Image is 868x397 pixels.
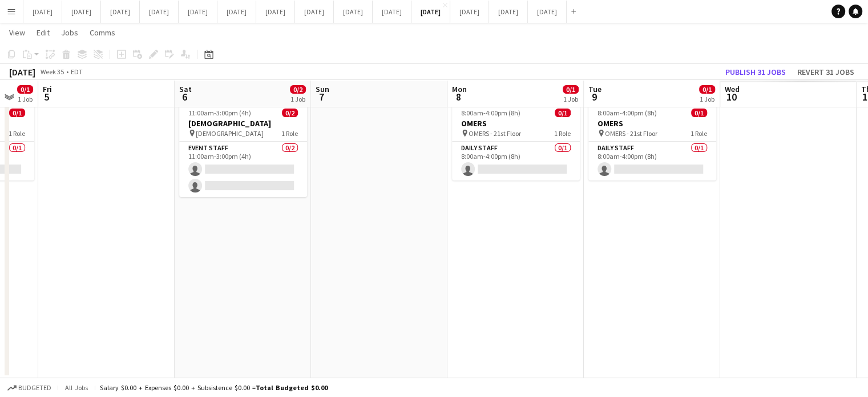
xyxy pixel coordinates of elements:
[61,27,78,38] span: Jobs
[489,1,528,23] button: [DATE]
[450,1,489,23] button: [DATE]
[100,383,328,392] div: Salary $0.00 + Expenses $0.00 + Subsistence $0.00 =
[334,1,373,23] button: [DATE]
[85,25,120,40] a: Comms
[793,65,859,79] button: Revert 31 jobs
[256,1,295,23] button: [DATE]
[373,1,411,23] button: [DATE]
[528,1,567,23] button: [DATE]
[101,1,140,23] button: [DATE]
[62,1,101,23] button: [DATE]
[140,1,179,23] button: [DATE]
[32,25,54,40] a: Edit
[18,384,51,392] span: Budgeted
[71,67,83,76] div: EDT
[37,27,50,38] span: Edit
[56,25,83,40] a: Jobs
[6,382,53,394] button: Budgeted
[63,383,90,392] span: All jobs
[256,383,328,392] span: Total Budgeted $0.00
[23,1,62,23] button: [DATE]
[9,27,25,38] span: View
[5,25,30,40] a: View
[90,27,115,38] span: Comms
[38,67,66,76] span: Week 35
[9,66,35,78] div: [DATE]
[411,1,450,23] button: [DATE]
[179,1,217,23] button: [DATE]
[217,1,256,23] button: [DATE]
[721,65,790,79] button: Publish 31 jobs
[295,1,334,23] button: [DATE]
